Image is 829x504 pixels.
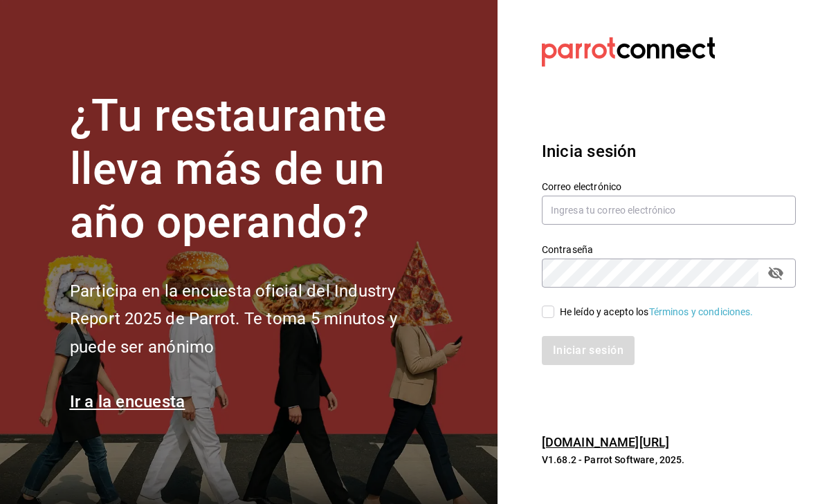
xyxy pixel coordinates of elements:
input: Ingresa tu correo electrónico [542,196,796,225]
button: passwordField [764,261,787,285]
a: Ir a la encuesta [70,392,185,411]
h2: Participa en la encuesta oficial del Industry Report 2025 de Parrot. Te toma 5 minutos y puede se... [70,277,444,362]
h3: Inicia sesión [542,139,796,164]
a: [DOMAIN_NAME][URL] [542,435,669,449]
label: Correo electrónico [542,182,796,192]
a: Términos y condiciones. [649,306,754,317]
div: He leído y acepto los [560,305,754,319]
h1: ¿Tu restaurante lleva más de un año operando? [70,90,444,249]
label: Contraseña [542,245,796,254]
p: V1.68.2 - Parrot Software, 2025. [542,453,796,467]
